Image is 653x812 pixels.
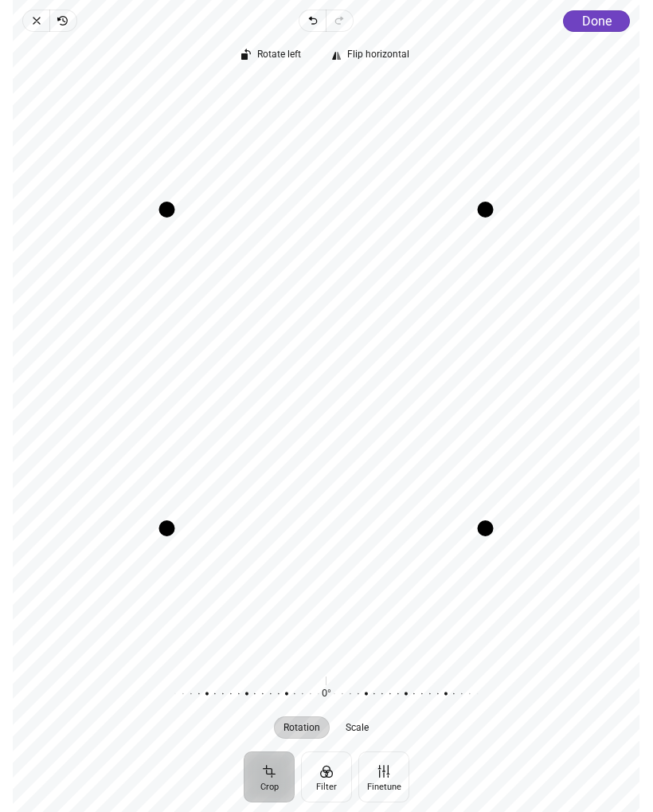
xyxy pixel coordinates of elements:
div: Drag edge t [167,202,486,218]
div: Drag corner tr [478,202,494,218]
button: Crop [244,751,295,802]
button: Rotate left [234,45,311,67]
button: Filter [301,751,352,802]
span: Rotate left [258,49,302,60]
span: Done [582,14,612,29]
span: Scale [346,723,370,732]
button: Rotation [275,716,330,739]
span: Flip horizontal [348,49,410,60]
div: Drag edge b [167,520,486,536]
div: Drag corner br [478,520,494,536]
button: Finetune [358,751,409,802]
button: Flip horizontal [324,45,420,67]
div: Drag edge r [478,210,494,528]
button: Done [564,10,631,32]
div: Drag corner tl [159,202,175,218]
div: Drag corner bl [159,520,175,536]
button: Scale [337,716,379,739]
div: Drag edge l [159,210,175,528]
span: Rotation [284,723,321,732]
